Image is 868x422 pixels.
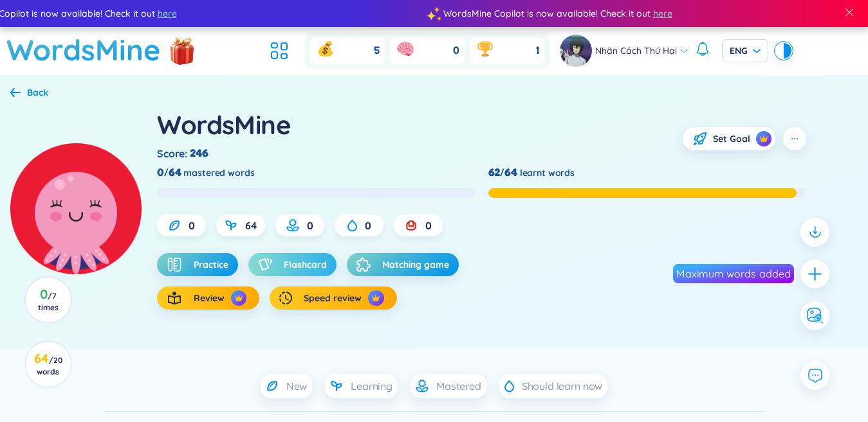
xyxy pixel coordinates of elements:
[33,289,62,312] h3: 0
[560,35,592,67] img: avatar
[520,166,575,180] span: learnt words
[307,218,313,233] span: 0
[488,166,517,180] div: 62/64
[536,44,539,58] span: 1
[653,6,672,21] span: here
[189,218,195,233] span: 0
[234,294,243,303] img: crown icon
[157,253,238,276] button: Practice
[374,44,380,58] span: 5
[248,253,337,276] button: Flashcard
[245,218,257,233] span: 64
[759,134,768,143] img: crown icon
[38,291,59,312] span: / 7 times
[683,127,775,150] button: Set Goalcrown icon
[382,258,449,271] span: Matching game
[157,286,259,310] button: Reviewcrown icon
[194,258,228,271] span: Practice
[33,353,62,376] h3: 64
[713,132,750,145] span: Set Goal
[730,44,761,57] span: ENG
[453,44,459,58] span: 0
[190,146,208,161] span: 246
[425,218,432,233] span: 0
[365,218,371,233] span: 0
[6,27,161,73] a: WordsMine
[304,292,362,304] span: Speed review
[284,258,327,271] span: Flashcard
[10,88,48,100] a: Back
[37,355,62,376] span: / 20 words
[522,379,602,393] span: Should learn now
[351,379,392,393] span: Learning
[169,31,195,69] img: flashSalesIcon.a7f4f837.png
[157,107,291,142] div: WordsMine
[436,379,481,393] span: Mastered
[560,35,595,67] a: avatar
[347,253,459,276] button: Matching game
[157,146,211,161] div: Score :
[183,166,254,180] span: mastered words
[807,266,823,282] span: plus
[595,44,677,58] span: Nhân Cách Thứ Hai
[270,286,396,310] button: Speed reviewcrown icon
[194,292,225,304] span: Review
[27,85,48,100] div: Back
[286,379,308,393] span: New
[371,294,380,303] img: crown icon
[158,6,177,21] span: here
[157,166,181,180] div: 0/64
